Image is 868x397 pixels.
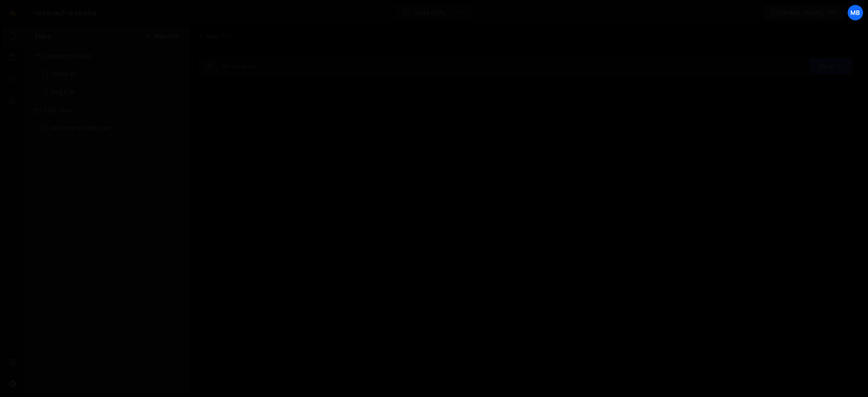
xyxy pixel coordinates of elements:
[51,88,74,96] div: page.js
[222,62,257,70] div: Not yet saved
[24,101,190,119] div: CSS files
[35,7,97,18] div: reserach website
[809,58,853,74] button: Save
[51,124,110,132] div: custom-styles.css
[35,83,190,101] div: 10476/23772.js
[35,31,51,41] h2: Files
[35,119,190,137] div: 10476/38631.css
[51,70,76,78] div: index.js
[145,33,179,40] button: New File
[396,5,472,21] button: Code Only
[35,65,190,83] div: 10476/23765.js
[763,5,844,21] a: [DOMAIN_NAME]
[2,2,24,23] a: 🤙
[24,47,190,65] div: Javascript files
[847,5,863,21] a: MB
[197,32,235,41] div: New File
